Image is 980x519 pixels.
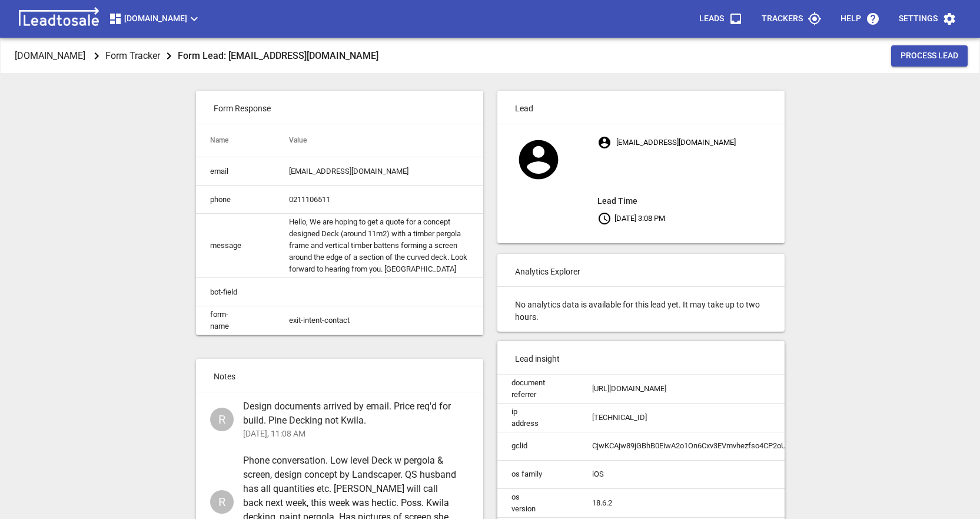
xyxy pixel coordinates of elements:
[210,408,234,431] div: Ross Dustin
[105,49,160,62] p: Form Tracker
[497,341,785,374] p: Lead insight
[275,186,483,214] td: 0211106511
[699,13,724,25] p: Leads
[497,254,785,287] p: Analytics Explorer
[275,157,483,186] td: [EMAIL_ADDRESS][DOMAIN_NAME]
[196,186,275,214] td: phone
[196,306,275,335] td: form-name
[497,432,578,460] td: gclid
[597,194,784,208] aside: Lead Time
[762,13,803,25] p: Trackers
[497,460,578,488] td: os family
[597,211,612,226] svg: Your local time
[196,91,483,124] p: Form Response
[196,124,275,157] th: Name
[196,359,483,392] p: Notes
[14,7,104,31] img: logo
[275,124,483,157] th: Value
[108,12,201,26] span: [DOMAIN_NAME]
[275,214,483,278] td: Hello, We are hoping to get a quote for a concept designed Deck (around 11m2) with a timber pergo...
[15,49,85,62] p: [DOMAIN_NAME]
[891,45,968,67] button: Process Lead
[497,375,578,404] td: document referrer
[104,7,206,31] button: [DOMAIN_NAME]
[196,278,275,306] td: bot-field
[899,13,938,25] p: Settings
[497,287,785,332] p: No analytics data is available for this lead yet. It may take up to two hours.
[597,132,784,229] p: [EMAIL_ADDRESS][DOMAIN_NAME] [DATE] 3:08 PM
[178,48,378,64] aside: Form Lead: [EMAIL_ADDRESS][DOMAIN_NAME]
[497,488,578,517] td: os version
[841,13,861,25] p: Help
[243,399,460,428] span: Design documents arrived by email. Price req'd for build. Pine Decking not Kwila.
[243,428,460,440] p: [DATE], 11:08 AM
[497,91,785,124] p: Lead
[901,50,958,62] span: Process Lead
[196,214,275,278] td: message
[275,306,483,335] td: exit-intent-contact
[497,403,578,432] td: ip address
[196,157,275,186] td: email
[210,490,234,514] div: Ross Dustin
